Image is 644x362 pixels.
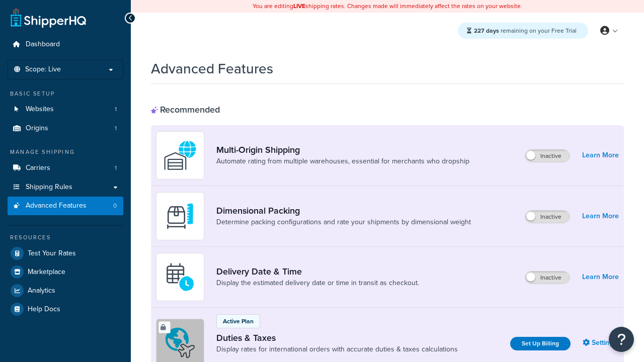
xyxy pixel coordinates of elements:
[525,150,570,162] label: Inactive
[8,197,123,215] li: Advanced Features
[525,211,570,223] label: Inactive
[525,271,570,284] label: Inactive
[510,337,571,350] a: Set Up Billing
[8,100,123,119] li: Websites
[163,199,198,234] img: DTVBYsAAAAAASUVORK5CYII=
[8,282,123,300] a: Analytics
[26,164,50,172] span: Carriers
[28,268,65,277] span: Marketplace
[26,202,87,210] span: Advanced Features
[28,305,60,314] span: Help Docs
[115,105,117,114] span: 1
[216,217,471,227] a: Determine packing configurations and rate your shipments by dimensional weight
[25,65,61,74] span: Scope: Live
[115,124,117,133] span: 1
[8,244,123,262] a: Test Your Rates
[8,148,123,156] div: Manage Shipping
[582,270,619,284] a: Learn More
[216,266,419,277] a: Delivery Date & Time
[151,59,273,78] h1: Advanced Features
[28,287,55,295] span: Analytics
[113,202,117,210] span: 0
[151,104,220,115] div: Recommended
[216,344,458,354] a: Display rates for international orders with accurate duties & taxes calculations
[8,300,123,318] a: Help Docs
[8,233,123,242] div: Resources
[163,138,198,173] img: WatD5o0RtDAAAAAElFTkSuQmCC
[28,249,76,258] span: Test Your Rates
[26,183,72,192] span: Shipping Rules
[474,26,577,35] span: remaining on your Free Trial
[26,105,54,114] span: Websites
[8,119,123,138] li: Origins
[8,197,123,215] a: Advanced Features0
[115,164,117,172] span: 1
[474,26,499,35] strong: 227 days
[216,278,419,288] a: Display the estimated delivery date or time in transit as checkout.
[582,209,619,223] a: Learn More
[8,263,123,281] a: Marketplace
[582,148,619,162] a: Learn More
[8,100,123,119] a: Websites1
[223,317,254,326] p: Active Plan
[8,119,123,138] a: Origins1
[8,159,123,177] a: Carriers1
[609,327,634,352] button: Open Resource Center
[8,89,123,98] div: Basic Setup
[216,156,469,166] a: Automate rating from multiple warehouses, essential for merchants who dropship
[26,124,48,133] span: Origins
[216,332,458,343] a: Duties & Taxes
[216,144,469,155] a: Multi-Origin Shipping
[216,205,471,216] a: Dimensional Packing
[8,178,123,197] a: Shipping Rules
[8,159,123,177] li: Carriers
[26,40,60,49] span: Dashboard
[163,259,198,295] img: gfkeb5ejjkALwAAAABJRU5ErkJggg==
[293,2,305,11] b: LIVE
[583,336,619,350] a: Settings
[8,35,123,54] a: Dashboard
